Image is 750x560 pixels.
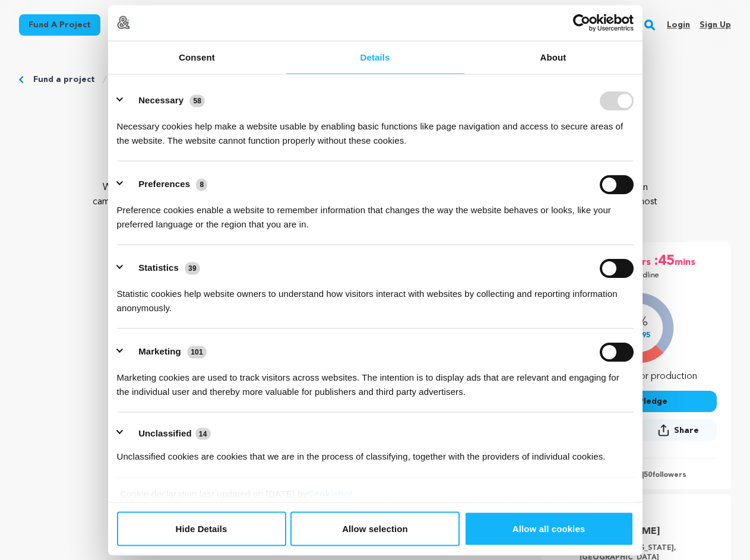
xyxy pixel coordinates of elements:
[464,511,634,546] button: Allow all cookies
[195,428,211,439] span: 14
[674,425,699,436] span: Share
[185,262,200,274] span: 39
[117,441,634,464] div: Unclassified cookies are cookies that we are in the process of classifying, together with the pro...
[644,472,652,479] span: 50
[19,157,731,171] p: Drama, History
[637,252,653,271] span: hrs
[117,258,208,277] button: Statistics (39)
[117,91,213,110] button: Necessary (58)
[117,16,130,29] img: logo
[117,277,634,315] div: Statistic cookies help website owners to understand how visitors interact with websites by collec...
[90,181,660,223] p: While searching for her lost camera in the desert, [PERSON_NAME] reflects on her time in a [DEMOG...
[108,41,286,74] a: Consent
[189,95,205,107] span: 58
[117,175,215,194] button: Preferences (8)
[290,511,460,546] button: Allow selection
[187,346,207,358] span: 101
[286,41,464,74] a: Details
[675,252,698,271] span: mins
[117,194,634,231] div: Preference cookies enable a website to remember information that changes the way the website beha...
[308,488,353,498] a: Cookiebot
[117,110,634,147] div: Necessary cookies help make a website usable by enabling basic functions like page navigation and...
[19,74,731,86] div: Breadcrumb
[117,426,218,441] button: Unclassified (14)
[19,105,731,133] p: THE CAMERA
[19,14,100,36] a: Fund a project
[640,419,717,446] span: Share
[667,15,690,34] a: Login
[464,41,643,74] a: About
[138,346,181,356] label: Marketing
[138,95,183,105] label: Necessary
[19,143,731,157] p: [GEOGRAPHIC_DATA], [US_STATE] | Film Short
[111,486,639,510] div: Cookie declaration last updated on [DATE] by
[117,342,214,361] button: Marketing (101)
[138,262,179,273] label: Statistics
[580,524,710,539] a: Goto Steve Sasaki profile
[117,361,634,398] div: Marketing cookies are used to track visitors across websites. The intention is to display ads tha...
[196,179,207,191] span: 8
[640,419,717,441] button: Share
[653,252,675,271] span: :45
[530,14,634,31] a: Usercentrics Cookiebot - opens in a new window
[700,15,731,34] a: Sign up
[138,179,190,189] label: Preferences
[33,74,95,86] a: Fund a project
[117,511,286,546] button: Hide Details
